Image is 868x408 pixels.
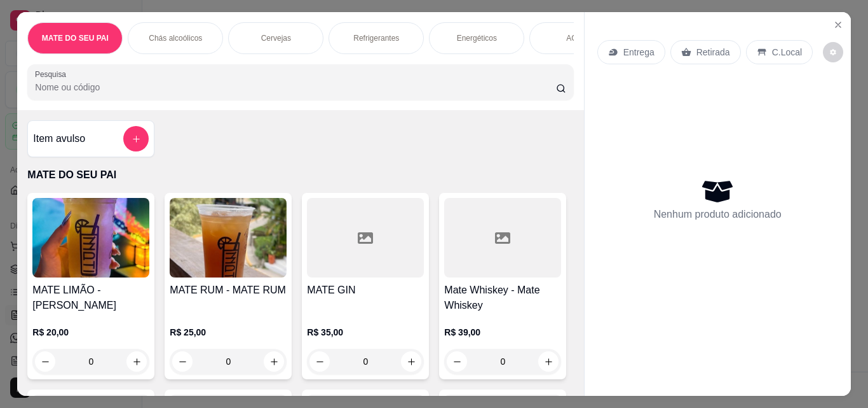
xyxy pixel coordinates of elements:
p: MATE DO SEU PAI [27,167,573,183]
input: Pesquisa [35,81,556,94]
p: Refrigerantes [353,33,399,43]
h4: Item avulso [33,131,85,146]
img: product-image [32,198,149,278]
label: Pesquisa [35,69,71,80]
p: Retirada [696,46,730,59]
button: add-separate-item [123,126,149,151]
p: C.Local [772,46,802,59]
button: decrease-product-quantity [823,42,843,62]
p: R$ 35,00 [307,326,424,339]
button: increase-product-quantity [401,351,421,372]
button: decrease-product-quantity [309,351,330,372]
p: Energéticos [457,33,497,43]
p: R$ 20,00 [32,326,149,339]
h4: MATE LIMÃO - [PERSON_NAME] [32,283,149,313]
p: Chás alcoólicos [149,33,202,43]
p: R$ 39,00 [444,326,561,339]
h4: Mate Whiskey - Mate Whiskey [444,283,561,313]
img: product-image [170,198,287,278]
button: Close [828,15,848,35]
p: Cervejas [261,33,291,43]
p: MATE DO SEU PAI [42,33,109,43]
p: Entrega [623,46,654,59]
button: decrease-product-quantity [447,351,467,372]
button: increase-product-quantity [264,351,284,372]
button: increase-product-quantity [126,351,147,372]
h4: MATE RUM - MATE RUM [170,283,287,298]
p: AGUA [566,33,588,43]
p: Nenhum produto adicionado [654,207,782,222]
button: decrease-product-quantity [172,351,193,372]
button: decrease-product-quantity [35,351,55,372]
h4: MATE GIN [307,283,424,298]
p: R$ 25,00 [170,326,287,339]
button: increase-product-quantity [538,351,559,372]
